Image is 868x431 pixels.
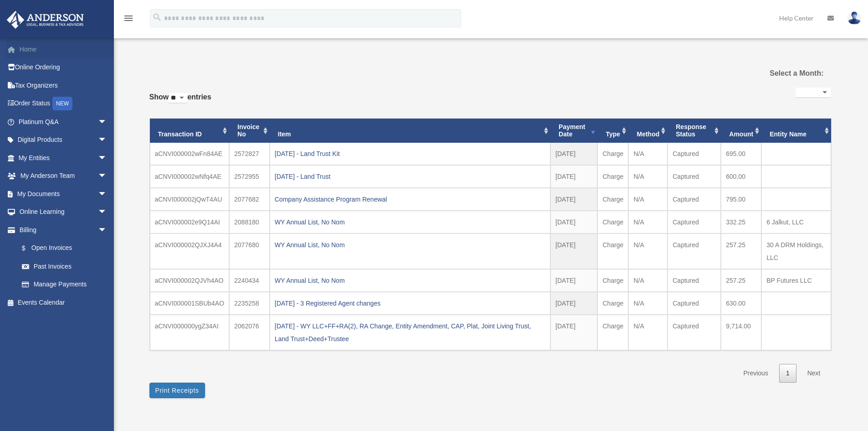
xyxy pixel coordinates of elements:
[275,170,545,183] div: [DATE] - Land Trust
[229,165,270,188] td: 2572955
[229,211,270,234] td: 2088180
[6,40,121,58] a: Home
[150,211,230,234] td: aCNVI000002e9Q14AI
[6,94,121,113] a: Order StatusNEW
[761,119,831,143] th: Entity Name: activate to sort column ascending
[150,234,230,269] td: aCNVI000002QJXJ4A4
[721,315,761,350] td: 9,714.00
[27,243,31,254] span: $
[229,188,270,211] td: 2077682
[628,165,668,188] td: N/A
[597,234,628,269] td: Charge
[847,11,861,25] img: User Pic
[6,149,121,167] a: My Entitiesarrow_drop_down
[597,119,628,143] th: Type: activate to sort column ascending
[6,167,121,185] a: My Anderson Teamarrow_drop_down
[550,143,597,165] td: [DATE]
[628,143,668,165] td: N/A
[52,97,72,110] div: NEW
[779,364,796,383] a: 1
[628,292,668,315] td: N/A
[721,143,761,165] td: 695.00
[6,185,121,203] a: My Documentsarrow_drop_down
[150,165,230,188] td: aCNVI000002wNfq4AE
[152,12,162,22] i: search
[668,143,721,165] td: Captured
[270,119,550,143] th: Item: activate to sort column ascending
[6,293,121,312] a: Events Calendar
[721,119,761,143] th: Amount: activate to sort column ascending
[721,165,761,188] td: 600.00
[668,269,721,292] td: Captured
[229,143,270,165] td: 2572827
[150,315,230,350] td: aCNVI000000ygZ34AI
[98,131,116,150] span: arrow_drop_down
[169,93,187,104] select: Showentries
[6,76,121,94] a: Tax Organizers
[275,239,545,251] div: WY Annual List, No Nom
[668,234,721,269] td: Captured
[98,221,116,239] span: arrow_drop_down
[98,203,116,222] span: arrow_drop_down
[668,119,721,143] th: Response Status: activate to sort column ascending
[275,274,545,287] div: WY Annual List, No Nom
[13,257,116,275] a: Past Invoices
[628,211,668,234] td: N/A
[229,315,270,350] td: 2062076
[736,364,775,383] a: Previous
[597,315,628,350] td: Charge
[275,193,545,206] div: Company Assistance Program Renewal
[721,211,761,234] td: 332.25
[13,239,121,258] a: $Open Invoices
[597,292,628,315] td: Charge
[721,269,761,292] td: 257.25
[550,211,597,234] td: [DATE]
[150,188,230,211] td: aCNVI000002jQwT4AU
[550,188,597,211] td: [DATE]
[801,364,827,383] a: Next
[229,269,270,292] td: 2240434
[721,188,761,211] td: 795.00
[550,269,597,292] td: [DATE]
[597,188,628,211] td: Charge
[761,234,831,269] td: 30 A DRM Holdings, LLC
[668,211,721,234] td: Captured
[4,11,87,29] img: Anderson Advisors Platinum Portal
[13,275,121,294] a: Manage Payments
[275,320,545,345] div: [DATE] - WY LLC+FF+RA(2), RA Change, Entity Amendment, CAP, Plat, Joint Living Trust, Land Trust+...
[150,143,230,165] td: aCNVI000002wFn84AE
[6,131,121,149] a: Digital Productsarrow_drop_down
[668,188,721,211] td: Captured
[724,67,823,80] label: Select a Month:
[123,16,134,24] a: menu
[149,91,211,113] label: Show entries
[550,165,597,188] td: [DATE]
[150,269,230,292] td: aCNVI000002QJVh4AO
[275,147,545,160] div: [DATE] - Land Trust Kit
[150,119,230,143] th: Transaction ID: activate to sort column ascending
[229,119,270,143] th: Invoice No: activate to sort column ascending
[123,13,134,24] i: menu
[6,58,121,77] a: Online Ordering
[721,234,761,269] td: 257.25
[550,292,597,315] td: [DATE]
[98,167,116,186] span: arrow_drop_down
[6,221,121,239] a: Billingarrow_drop_down
[150,292,230,315] td: aCNVI000001SBUb4AO
[597,269,628,292] td: Charge
[721,292,761,315] td: 630.00
[6,203,121,221] a: Online Learningarrow_drop_down
[628,234,668,269] td: N/A
[668,315,721,350] td: Captured
[550,119,597,143] th: Payment Date: activate to sort column ascending
[229,234,270,269] td: 2077680
[275,297,545,310] div: [DATE] - 3 Registered Agent changes
[6,113,121,131] a: Platinum Q&Aarrow_drop_down
[597,165,628,188] td: Charge
[98,113,116,131] span: arrow_drop_down
[668,165,721,188] td: Captured
[98,185,116,203] span: arrow_drop_down
[761,211,831,234] td: 6 Jalkut, LLC
[761,269,831,292] td: BP Futures LLC
[597,143,628,165] td: Charge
